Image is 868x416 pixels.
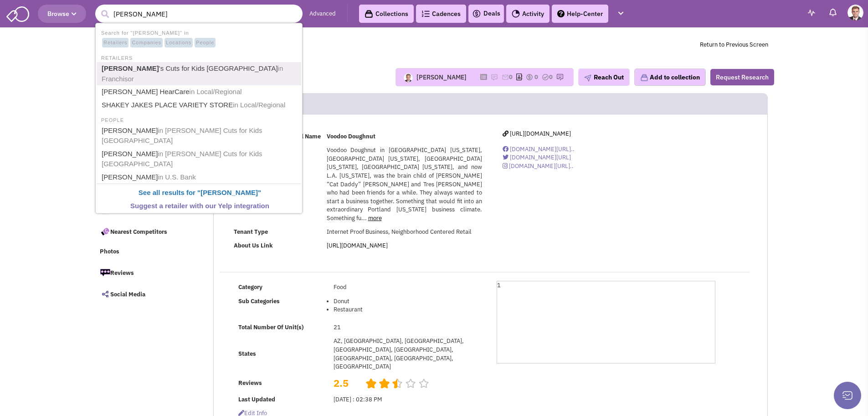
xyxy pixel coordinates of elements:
a: Photos [95,243,195,261]
td: 21 [331,321,484,334]
a: more [368,214,382,222]
a: [PERSON_NAME]'s Cuts for Kids [GEOGRAPHIC_DATA]in Franchisor [99,63,301,85]
img: icon-note.png [491,74,498,81]
img: icon-collection-lavender.png [640,74,648,82]
li: Restaurant [334,305,482,314]
div: [PERSON_NAME] [416,73,467,82]
img: icon-dealamount.png [526,74,533,81]
div: 1 [497,281,715,363]
img: icon-email-active-16.png [502,74,509,81]
td: AZ, [GEOGRAPHIC_DATA], [GEOGRAPHIC_DATA], [GEOGRAPHIC_DATA], [GEOGRAPHIC_DATA], [GEOGRAPHIC_DATA]... [331,335,484,374]
span: Voodoo Doughnut in [GEOGRAPHIC_DATA] [US_STATE], [GEOGRAPHIC_DATA] [US_STATE], [GEOGRAPHIC_DATA] ... [327,146,482,222]
a: [PERSON_NAME]in [PERSON_NAME] Cuts for Kids [GEOGRAPHIC_DATA] [99,125,301,147]
span: [URL][DOMAIN_NAME] [510,130,571,137]
b: Voodoo Doughnut [327,132,375,140]
span: Browse [47,10,77,18]
b: Category [238,283,262,291]
span: in [PERSON_NAME] Cuts for Kids [GEOGRAPHIC_DATA] [102,150,262,168]
b: Sub Categories [238,297,280,305]
img: TaskCount.png [542,74,549,81]
b: Last Updated [238,395,275,403]
a: Reviews [95,263,195,282]
td: Food [331,281,484,295]
b: States [238,350,256,358]
li: RETAILERS [97,53,301,62]
a: [DOMAIN_NAME][URL] [503,153,571,161]
li: Search for "[PERSON_NAME]" in [97,27,301,48]
img: Activity.png [512,10,520,18]
b: See all results for " " [139,189,261,196]
a: [DOMAIN_NAME][URL].. [503,162,574,170]
a: [PERSON_NAME] HearCarein Local/Regional [99,86,301,98]
a: [URL][DOMAIN_NAME] [327,242,388,249]
b: Reviews [238,379,262,387]
span: [DOMAIN_NAME][URL].. [509,162,574,170]
a: Social Media [95,284,195,304]
span: Locations [164,38,193,48]
span: Retailers [102,38,128,48]
a: Help-Center [552,5,608,23]
b: [PERSON_NAME] [200,189,258,196]
li: PEOPLE [97,115,301,124]
img: research-icon.png [556,74,564,81]
span: in Local/Regional [190,88,242,95]
input: Search [95,5,303,23]
button: Browse [38,5,86,23]
span: 0 [534,73,538,81]
img: Cadences_logo.png [421,11,430,17]
img: icon-collection-lavender-black.svg [365,10,373,18]
span: Companies [130,38,163,48]
img: icon-deals.svg [472,8,481,19]
a: [PERSON_NAME]in [PERSON_NAME] Cuts for Kids [GEOGRAPHIC_DATA] [99,148,301,170]
button: Request Research [710,69,774,85]
a: See all results for "[PERSON_NAME]" [99,187,301,199]
a: Nearest Competitors [95,222,195,241]
img: help.png [557,10,565,17]
span: People [195,38,216,48]
a: Deals [472,8,500,19]
a: Activity [506,5,550,23]
a: [DOMAIN_NAME][URL].. [503,145,575,153]
a: Advanced [309,10,336,18]
button: Reach Out [578,68,630,86]
b: Total Number Of Unit(s) [238,323,303,331]
a: Return to Previous Screen [700,41,768,48]
button: Add to collection [634,68,706,86]
span: in Franchisor [102,64,283,83]
li: Donut [334,297,482,306]
b: Suggest a retailer with our Yelp integration [130,202,269,210]
td: [DATE] : 02:38 PM [331,393,484,406]
h2: 2.5 [334,376,358,381]
img: Blake Bogenrief [847,5,863,21]
a: Cadences [416,5,466,23]
span: in [PERSON_NAME] Cuts for Kids [GEOGRAPHIC_DATA] [102,126,262,145]
b: Tenant Type [234,228,268,236]
span: 0 [549,73,553,81]
a: Suggest a retailer with our Yelp integration [99,200,301,212]
span: [DOMAIN_NAME][URL] [510,153,571,161]
a: Collections [359,5,414,23]
a: [URL][DOMAIN_NAME] [503,130,571,137]
a: [PERSON_NAME]in U.S. Bank [99,171,301,184]
img: SmartAdmin [6,5,29,22]
span: in U.S. Bank [158,173,195,181]
a: SHAKEY JAKES PLACE VARIETY STOREin Local/Regional [99,99,301,111]
b: [PERSON_NAME] [102,64,159,72]
b: About Us Link [234,242,273,249]
span: [DOMAIN_NAME][URL].. [510,145,575,153]
img: plane.png [584,74,591,82]
span: in Local/Regional [233,101,285,109]
td: Internet Proof Business, Neighborhood Centered Retail [324,225,485,239]
span: 0 [509,73,513,81]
